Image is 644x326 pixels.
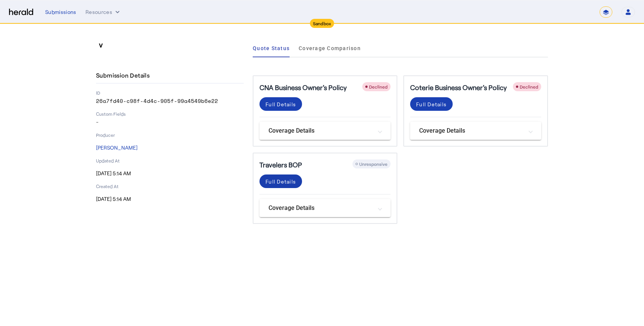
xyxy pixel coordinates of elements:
p: Producer [96,132,244,138]
p: 26a7fd40-c98f-4d4c-905f-99a4549b6e22 [96,97,244,105]
mat-expansion-panel-header: Coverage Details [259,122,391,140]
h4: Submission Details [96,71,153,80]
h5: Travelers BOP [259,159,302,170]
h5: Coterie Business Owner's Policy [410,82,507,93]
button: Resources dropdown menu [85,8,121,16]
p: ID [96,90,244,96]
p: [PERSON_NAME] [96,144,244,152]
p: - [96,118,244,126]
a: Coverage Comparison [299,39,361,57]
h5: CNA Business Owner's Policy [259,82,347,93]
span: Quote Status [253,46,290,51]
mat-expansion-panel-header: Coverage Details [259,199,391,217]
p: Updated At [96,158,244,164]
div: Full Details [266,100,296,108]
span: Declined [369,84,388,89]
p: [DATE] 5:14 AM [96,195,244,203]
span: Declined [520,84,538,89]
mat-expansion-panel-header: Coverage Details [410,122,541,140]
div: Sandbox [310,19,334,28]
mat-panel-title: Coverage Details [269,204,372,213]
mat-panel-title: Coverage Details [419,126,523,135]
div: Submissions [45,8,76,16]
div: Full Details [416,100,447,108]
img: Herald Logo [9,9,33,16]
div: Full Details [266,178,296,185]
button: Full Details [259,97,302,111]
p: Custom Fields [96,111,244,117]
button: Full Details [259,174,302,188]
p: Created At [96,183,244,189]
h3: v [99,39,247,50]
a: Quote Status [253,39,290,57]
button: Full Details [410,97,453,111]
span: Coverage Comparison [299,46,361,51]
p: [DATE] 5:14 AM [96,170,244,177]
span: Unresponsive [359,161,388,167]
mat-panel-title: Coverage Details [269,126,372,135]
